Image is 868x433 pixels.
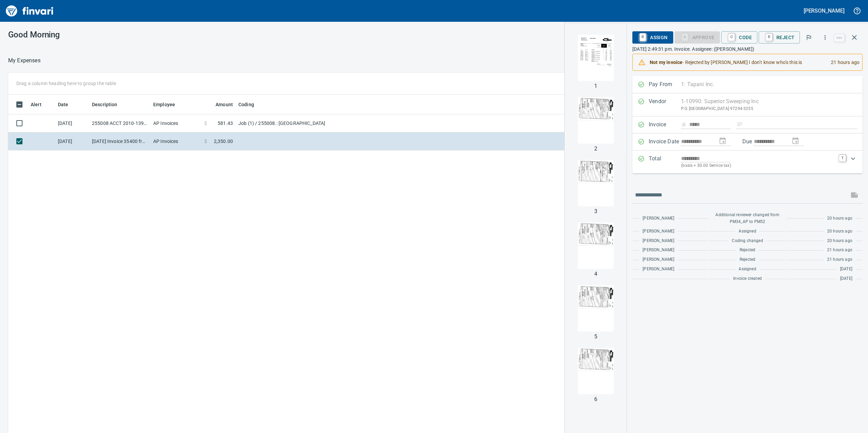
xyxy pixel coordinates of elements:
[827,238,852,244] span: 20 hours ago
[839,155,846,161] a: T
[55,114,89,132] td: [DATE]
[840,275,852,282] span: [DATE]
[207,100,233,109] span: Amount
[594,145,597,153] p: 2
[31,100,50,109] span: Alert
[721,31,757,44] button: CCode
[650,56,825,68] div: - Rejected by [PERSON_NAME] I don’t know who’s this is
[638,32,667,43] span: Assign
[643,256,674,263] span: [PERSON_NAME]
[153,100,175,109] span: Employee
[92,100,117,109] span: Description
[825,56,859,68] div: 21 hours ago
[238,100,254,109] span: Coding
[833,29,863,46] span: Close invoice
[4,3,55,19] img: Finvari
[92,100,126,109] span: Description
[827,247,852,254] span: 21 hours ago
[594,395,597,403] p: 6
[834,34,845,42] a: esc
[733,275,762,282] span: Invoice created
[643,238,674,244] span: [PERSON_NAME]
[759,31,800,44] button: RReject
[572,285,619,332] img: Page 5
[218,120,233,127] span: 581.43
[643,266,674,273] span: [PERSON_NAME]
[632,31,673,44] button: RAssign
[827,215,852,222] span: 20 hours ago
[214,138,233,145] span: 2,350.00
[827,228,852,235] span: 20 hours ago
[643,247,674,254] span: [PERSON_NAME]
[840,266,852,273] span: [DATE]
[740,247,755,254] span: Rejected
[89,114,151,132] td: 255008 ACCT 2010-1396500
[8,57,41,65] p: My Expenses
[58,100,77,109] span: Date
[204,120,207,127] span: $
[632,150,863,173] div: Expand
[594,270,597,278] p: 4
[89,132,151,150] td: [DATE] Invoice 35400 from Superior Sweeping Inc (1-10990)
[572,97,619,144] img: Page 2
[732,238,763,244] span: Coding changed
[55,132,89,150] td: [DATE]
[572,348,619,394] img: Page 6
[594,207,597,215] p: 3
[8,30,224,39] h3: Good Morning
[801,30,816,45] button: Flag
[681,162,835,169] p: (basis + $0.00 Service tax)
[632,46,863,52] p: [DATE] 2:49:31 pm. Invoice. Assignee: ([PERSON_NAME])
[739,266,756,273] span: Assigned
[238,100,263,109] span: Coding
[572,160,619,206] img: Page 3
[827,256,852,263] span: 21 hours ago
[713,212,782,225] span: Additional reviewer changed from PM34_AP to PM52
[739,228,756,235] span: Assigned
[728,33,735,41] a: C
[650,60,682,65] strong: Not my invoice
[643,215,674,222] span: [PERSON_NAME]
[818,30,833,45] button: More
[766,33,772,41] a: R
[153,100,184,109] span: Employee
[643,228,674,235] span: [PERSON_NAME]
[764,32,794,43] span: Reject
[236,114,406,132] td: Job (1) / 255008.: [GEOGRAPHIC_DATA]
[804,7,845,14] h5: [PERSON_NAME]
[151,114,202,132] td: AP Invoices
[216,100,233,109] span: Amount
[640,33,646,41] a: R
[594,333,597,341] p: 5
[649,155,681,169] p: Total
[846,187,863,203] span: This records your message into the invoice and notifies anyone mentioned
[675,34,720,40] div: Coding Required
[31,100,42,109] span: Alert
[802,5,846,16] button: [PERSON_NAME]
[740,256,755,263] span: Rejected
[572,223,619,269] img: Page 4
[727,32,752,43] span: Code
[58,100,68,109] span: Date
[204,138,207,145] span: $
[594,82,597,90] p: 1
[16,80,116,87] p: Drag a column heading here to group the table
[8,57,41,65] nav: breadcrumb
[572,35,619,81] img: Page 1
[151,132,202,150] td: AP Invoices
